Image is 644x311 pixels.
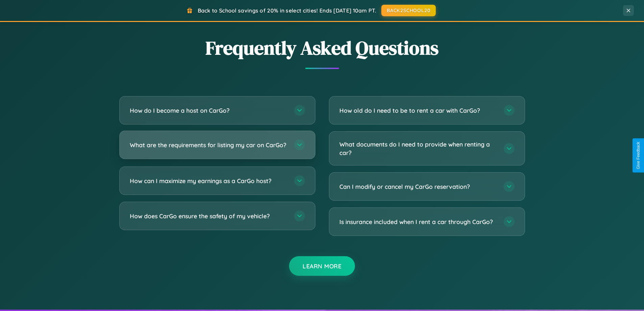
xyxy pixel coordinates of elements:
[130,177,287,185] h3: How can I maximize my earnings as a CarGo host?
[339,106,497,115] h3: How old do I need to be to rent a car with CarGo?
[339,218,497,226] h3: Is insurance included when I rent a car through CarGo?
[289,256,355,276] button: Learn More
[339,140,497,157] h3: What documents do I need to provide when renting a car?
[130,212,287,220] h3: How does CarGo ensure the safety of my vehicle?
[130,141,287,149] h3: What are the requirements for listing my car on CarGo?
[636,142,641,169] div: Give Feedback
[130,106,287,115] h3: How do I become a host on CarGo?
[339,182,497,191] h3: Can I modify or cancel my CarGo reservation?
[381,5,436,16] button: BACK2SCHOOL20
[198,7,376,14] span: Back to School savings of 20% in select cities! Ends [DATE] 10am PT.
[119,35,525,61] h2: Frequently Asked Questions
